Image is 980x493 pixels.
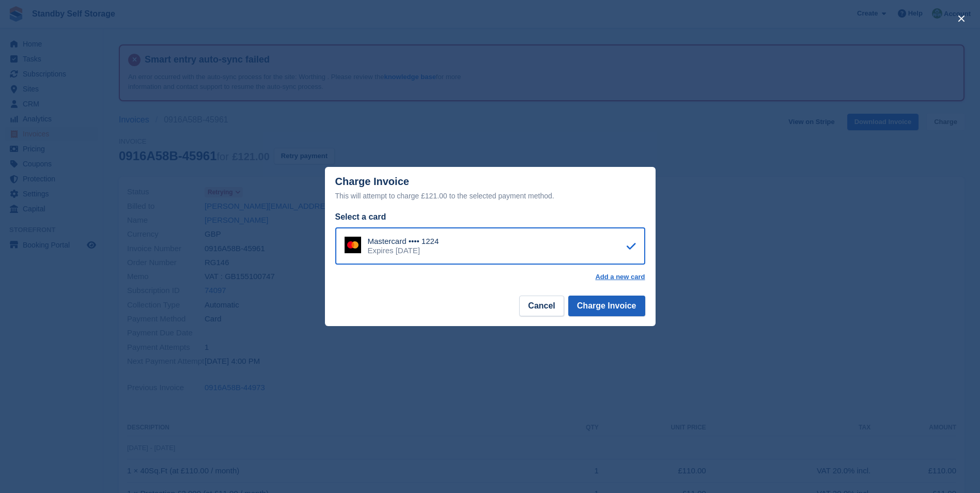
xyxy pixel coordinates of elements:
[335,176,645,202] div: Charge Invoice
[568,296,645,316] button: Charge Invoice
[368,237,439,246] div: Mastercard •••• 1224
[595,273,645,281] a: Add a new card
[953,10,970,27] button: close
[519,296,564,316] button: Cancel
[368,246,439,255] div: Expires [DATE]
[335,190,645,202] div: This will attempt to charge £121.00 to the selected payment method.
[345,237,361,253] img: Mastercard Logo
[335,211,645,223] div: Select a card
